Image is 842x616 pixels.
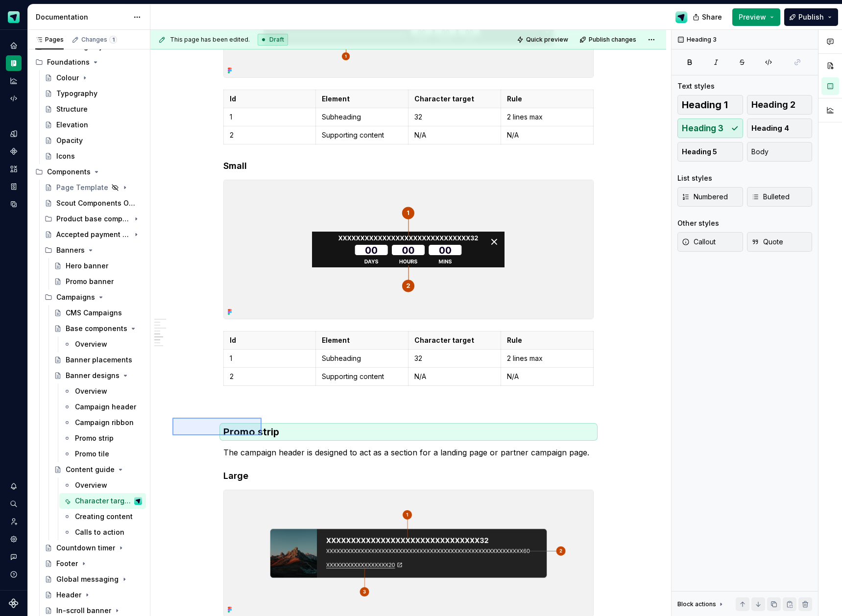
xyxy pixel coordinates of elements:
div: Hero banner [66,261,108,271]
div: Block actions [677,597,725,611]
a: Overview [59,477,146,493]
img: Design Ops [134,497,142,505]
div: Promo banner [66,277,114,286]
div: Accepted payment types [56,230,130,239]
a: Accepted payment types [41,227,146,242]
a: Footer [41,556,146,571]
button: Heading 1 [677,95,743,115]
div: Banner designs [66,371,120,380]
div: Icons [56,151,75,161]
a: Home [6,38,22,53]
span: Heading 4 [751,123,789,133]
div: CMS Campaigns [66,308,122,318]
a: Overview [59,336,146,352]
div: Overview [75,480,107,490]
a: Icons [41,148,146,164]
div: Overview [75,339,107,349]
div: Design tokens [6,126,22,142]
a: Creating content [59,509,146,524]
span: Publish [798,12,824,22]
div: Elevation [56,120,88,130]
svg: Supernova Logo [9,598,19,608]
div: Banners [41,242,146,258]
a: Colour [41,70,146,86]
div: Typography [56,89,97,98]
div: Documentation [36,12,128,22]
div: Changes [81,36,117,44]
div: Page Template [56,183,108,192]
div: List styles [677,173,712,183]
a: Campaign ribbon [59,415,146,430]
a: Settings [6,531,22,547]
a: Components [6,143,22,159]
div: Structure [56,104,88,114]
div: Character targets [75,496,132,506]
div: Other styles [677,218,719,228]
div: Product base components [41,211,146,227]
a: Countdown timer [41,540,146,556]
div: Banners [56,245,85,255]
a: Documentation [6,55,22,71]
a: Code automation [6,91,22,106]
div: Calls to action [75,527,124,537]
div: Overview [75,386,107,396]
button: Notifications [6,478,22,494]
div: Search ⌘K [6,496,22,512]
a: Page Template [41,180,146,195]
span: 1 [109,36,117,44]
div: Creating content [75,512,133,521]
a: Analytics [6,73,22,89]
div: Base components [66,324,127,333]
div: Block actions [677,600,716,608]
a: Banner placements [50,352,146,368]
button: Publish [784,8,838,26]
a: Opacity [41,133,146,148]
button: Heading 4 [747,118,813,138]
div: Promo tile [75,449,109,459]
div: Campaign header [75,402,136,412]
div: Campaigns [56,292,95,302]
button: Preview [732,8,780,26]
a: Promo tile [59,446,146,462]
div: Countdown timer [56,543,115,553]
a: Assets [6,161,22,177]
a: Data sources [6,196,22,212]
div: Header [56,590,81,600]
button: Bulleted [747,187,813,207]
span: Body [751,147,769,157]
a: Promo strip [59,430,146,446]
button: Callout [677,232,743,252]
button: Heading 5 [677,142,743,162]
div: Opacity [56,136,83,145]
div: Product base components [56,214,130,224]
div: Campaign ribbon [75,418,134,427]
div: Text styles [677,81,715,91]
a: CMS Campaigns [50,305,146,321]
a: Typography [41,86,146,101]
span: Numbered [682,192,728,202]
a: Elevation [41,117,146,133]
div: Campaigns [41,289,146,305]
a: Campaign header [59,399,146,415]
a: Structure [41,101,146,117]
button: Share [688,8,728,26]
a: Header [41,587,146,603]
span: Heading 2 [751,100,795,110]
a: Invite team [6,514,22,529]
span: Quote [751,237,783,247]
button: Contact support [6,549,22,565]
img: Design Ops [675,11,687,23]
a: Base components [50,321,146,336]
span: Bulleted [751,192,790,202]
div: Foundations [47,57,90,67]
span: Callout [682,237,716,247]
a: Hero banner [50,258,146,274]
